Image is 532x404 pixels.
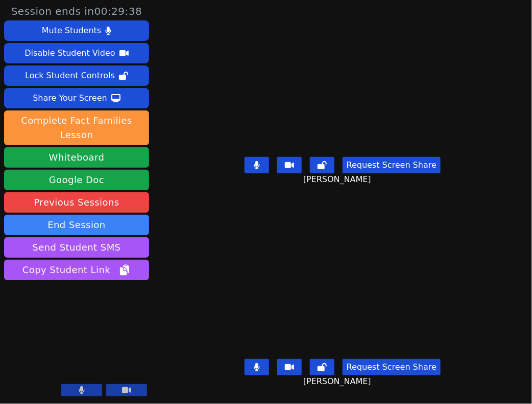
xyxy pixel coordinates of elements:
button: Whiteboard [4,147,149,168]
button: Disable Student Video [4,43,149,63]
div: Disable Student Video [25,45,115,61]
span: [PERSON_NAME] [303,173,374,186]
button: Complete Fact Families Lesson [4,110,149,145]
button: End Session [4,215,149,235]
a: Google Doc [4,170,149,190]
div: Lock Student Controls [25,68,115,84]
button: Lock Student Controls [4,65,149,86]
div: Share Your Screen [33,90,107,106]
button: Copy Student Link [4,260,149,280]
button: Mute Students [4,20,149,41]
a: Previous Sessions [4,192,149,213]
span: [PERSON_NAME] [303,375,374,388]
span: Copy Student Link [22,263,131,277]
button: Send Student SMS [4,237,149,258]
button: Request Screen Share [343,157,441,173]
button: Request Screen Share [343,359,441,375]
time: 00:29:38 [94,5,142,17]
div: Mute Students [42,23,101,39]
button: Share Your Screen [4,88,149,108]
span: Session ends in [11,4,142,18]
